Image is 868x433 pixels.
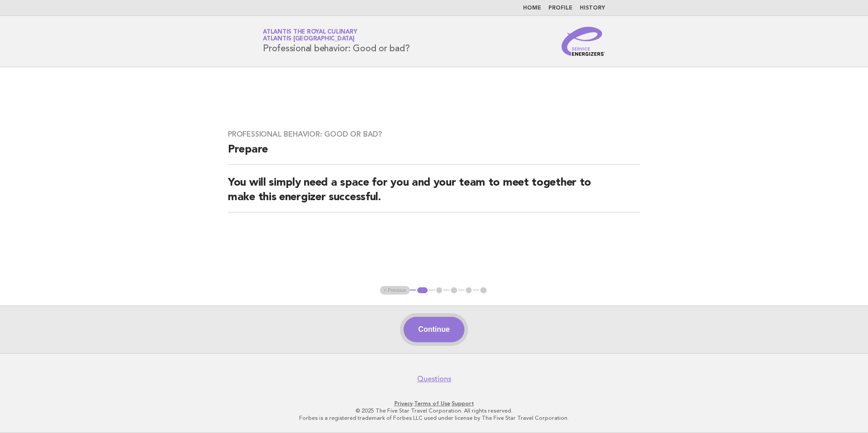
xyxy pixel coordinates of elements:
[228,130,640,139] h3: Professional behavior: Good or bad?
[156,414,712,422] p: Forbes is a registered trademark of Forbes LLC used under license by The Five Star Travel Corpora...
[562,27,605,56] img: Service Energizers
[263,36,355,42] span: Atlantis [GEOGRAPHIC_DATA]
[263,30,409,53] h1: Professional behavior: Good or bad?
[156,400,712,407] p: · ·
[228,176,640,212] h2: You will simply need a space for you and your team to meet together to make this energizer succes...
[228,143,640,165] h2: Prepare
[452,400,474,407] a: Support
[523,5,541,11] a: Home
[414,400,450,407] a: Terms of Use
[548,5,572,11] a: Profile
[417,374,451,384] a: Questions
[263,29,357,42] a: Atlantis the Royal CulinaryAtlantis [GEOGRAPHIC_DATA]
[395,400,413,407] a: Privacy
[416,286,429,295] button: 1
[580,5,605,11] a: History
[404,317,464,342] button: Continue
[156,407,712,414] p: © 2025 The Five Star Travel Corporation. All rights reserved.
